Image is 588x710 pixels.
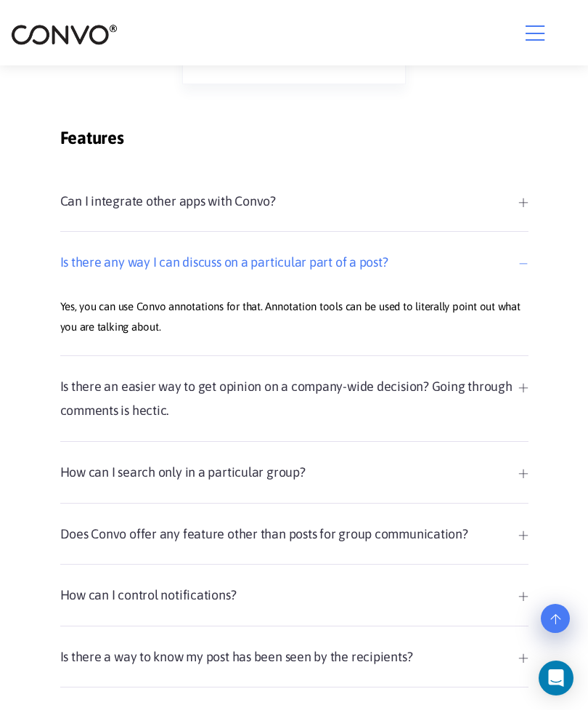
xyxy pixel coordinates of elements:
p: Yes, you can use Convo annotations for that. Annotation tools can be used to literally point out ... [60,296,528,337]
a: Can I integrate other apps with Convo? [60,189,528,214]
a: How can I control notifications? [60,583,528,608]
h3: Features [60,128,528,160]
a: Does Convo offer any feature other than posts for group communication? [60,522,528,546]
a: Is there any way I can discuss on a particular part of a post? [60,250,528,275]
a: How can I search only in a particular group? [60,460,528,485]
a: Is there an easier way to get opinion on a company-wide decision? Going through comments is hectic. [60,374,528,423]
img: logo_2.png [11,23,118,46]
a: Is there a way to know my post has been seen by the recipients? [60,645,528,669]
div: Open Intercom Messenger [539,661,573,695]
